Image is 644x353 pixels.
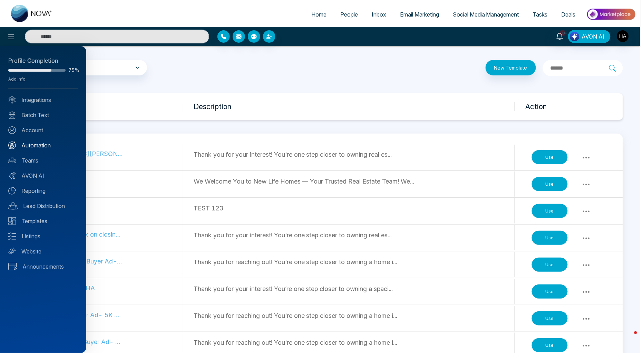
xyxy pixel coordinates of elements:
[8,126,16,134] img: Account.svg
[8,96,16,104] img: Integrated.svg
[8,187,16,195] img: Reporting.svg
[8,248,16,255] img: Website.svg
[8,202,78,210] a: Lead Distribution
[8,187,78,195] a: Reporting
[8,217,16,225] img: Templates.svg
[8,111,78,119] a: Batch Text
[8,263,17,270] img: announcements.svg
[8,247,78,256] a: Website
[8,232,78,240] a: Listings
[8,142,16,149] img: Automation.svg
[621,330,637,346] iframe: Intercom live chat
[8,172,16,179] img: Avon-AI.svg
[68,68,78,73] span: 75%
[8,56,78,65] div: Profile Completion
[8,96,78,104] a: Integrations
[8,157,16,164] img: team.svg
[8,126,78,134] a: Account
[8,111,16,119] img: batch_text_white.png
[8,202,18,210] img: Lead-dist.svg
[8,262,78,271] a: Announcements
[8,156,78,165] a: Teams
[8,76,26,82] a: Add Info
[8,172,78,180] a: AVON AI
[8,141,78,149] a: Automation
[8,217,78,225] a: Templates
[8,232,16,240] img: Listings.svg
